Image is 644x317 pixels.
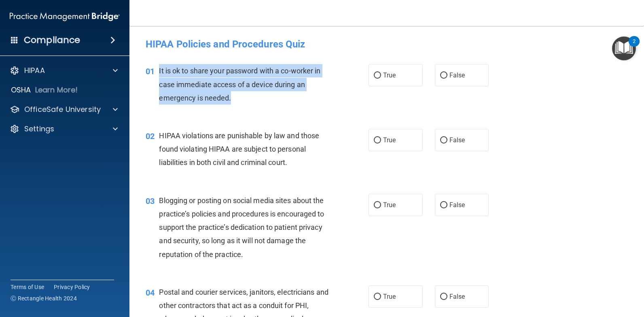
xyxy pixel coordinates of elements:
span: True [383,201,396,209]
p: HIPAA [24,66,45,75]
p: OfficeSafe University [24,105,101,114]
span: HIPAA violations are punishable by law and those found violating HIPAA are subject to personal li... [159,131,319,167]
span: 03 [146,196,155,206]
span: True [383,136,396,144]
input: False [440,294,447,300]
a: HIPAA [10,66,118,75]
span: 02 [146,131,155,141]
span: 01 [146,66,155,76]
input: False [440,202,447,208]
input: False [440,137,447,144]
h4: HIPAA Policies and Procedures Quiz [146,39,628,49]
a: OfficeSafe University [10,105,118,114]
span: True [383,71,396,79]
h4: Compliance [24,34,80,46]
input: True [374,202,381,208]
span: False [449,136,465,144]
input: True [374,137,381,144]
p: Settings [24,124,54,134]
p: Learn More! [35,85,78,95]
a: Terms of Use [11,283,44,291]
input: False [440,73,447,79]
span: It is ok to share your password with a co-worker in case immediate access of a device during an e... [159,66,320,102]
span: False [449,293,465,300]
button: Open Resource Center, 2 new notifications [612,36,636,60]
input: True [374,294,381,300]
span: False [449,201,465,209]
span: True [383,293,396,300]
span: False [449,71,465,79]
span: Ⓒ Rectangle Health 2024 [11,294,77,302]
p: OSHA [11,85,31,95]
span: 04 [146,288,155,298]
img: PMB logo [10,9,120,25]
input: True [374,73,381,79]
div: 2 [633,41,636,52]
a: Privacy Policy [54,283,90,291]
a: Settings [10,124,118,134]
span: Blogging or posting on social media sites about the practice’s policies and procedures is encoura... [159,196,324,259]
